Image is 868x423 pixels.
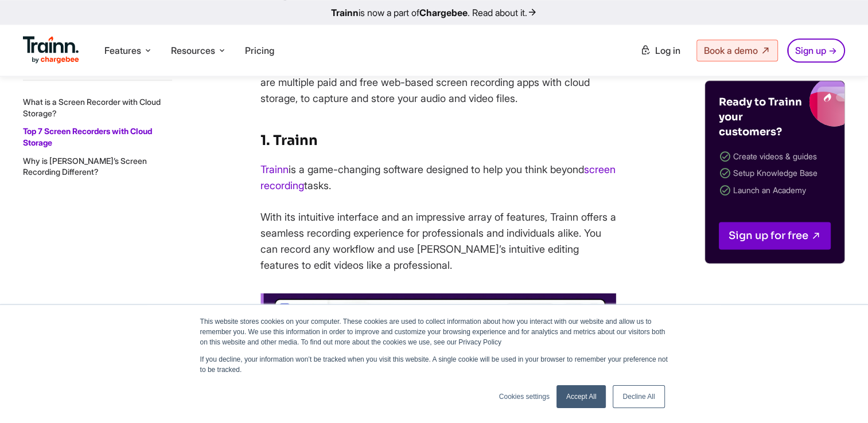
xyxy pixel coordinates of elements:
a: Book a demo [696,40,778,61]
h4: Ready to Trainn your customers? [719,95,805,139]
img: Trainn blogs [729,81,844,127]
a: Sign up → [787,38,845,62]
p: is a game-changing software designed to help you think beyond tasks. [260,162,616,194]
p: With its intuitive interface and an impressive array of features, Trainn offers a seamless record... [260,209,616,273]
a: Top 7 Screen Recorders with Cloud Storage [23,127,152,148]
strong: 1. Trainn [260,132,318,149]
a: Trainn [260,163,289,175]
b: Trainn [331,7,359,18]
li: Setup Knowledge Base [719,165,831,182]
a: Pricing [245,45,274,56]
b: Chargebee [419,7,468,18]
span: Features [104,44,141,57]
a: Why is [PERSON_NAME]’s Screen Recording Different? [23,156,147,177]
a: Cookies settings [499,391,550,402]
li: Create videos & guides [719,148,831,165]
span: Log in [655,45,680,56]
p: This website stores cookies on your computer. These cookies are used to collect information about... [200,316,668,347]
a: Decline All [613,385,664,408]
img: Trainn Logo [23,36,79,64]
a: Accept All [556,385,606,408]
a: Sign up for free [719,222,831,249]
span: Resources [171,44,215,57]
a: Log in [633,40,687,61]
a: What is a Screen Recorder with Cloud Storage? [23,97,161,119]
span: Book a demo [704,45,758,56]
li: Launch an Academy [719,182,831,199]
p: If you decline, your information won’t be tracked when you visit this website. A single cookie wi... [200,354,668,375]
